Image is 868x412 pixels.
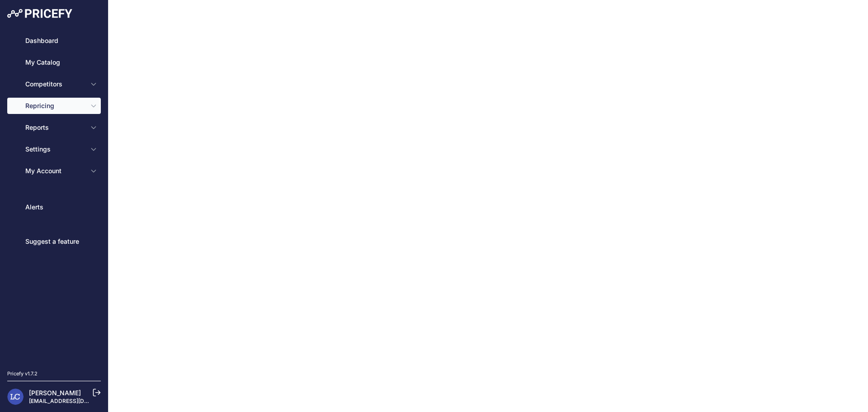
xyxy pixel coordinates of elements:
[7,199,101,215] a: Alerts
[25,123,85,132] span: Reports
[7,76,101,92] button: Competitors
[7,33,101,49] a: Dashboard
[7,98,101,114] button: Repricing
[7,163,101,179] button: My Account
[29,398,123,404] a: [EMAIL_ADDRESS][DOMAIN_NAME]
[7,119,101,136] button: Reports
[7,141,101,157] button: Settings
[7,233,101,250] a: Suggest a feature
[7,54,101,71] a: My Catalog
[25,145,85,154] span: Settings
[7,370,38,378] div: Pricefy v1.7.2
[25,166,85,175] span: My Account
[7,9,72,18] img: Pricefy Logo
[25,80,85,89] span: Competitors
[7,33,101,359] nav: Sidebar
[29,389,81,397] a: [PERSON_NAME]
[25,101,85,110] span: Repricing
